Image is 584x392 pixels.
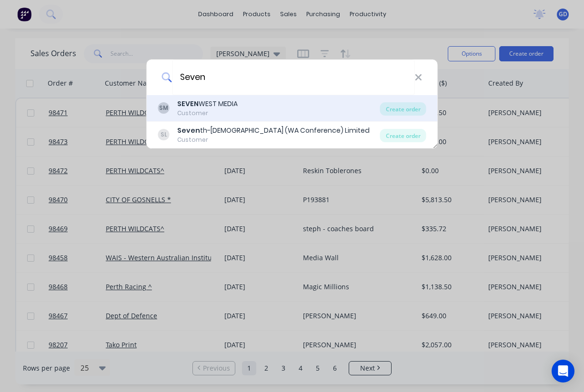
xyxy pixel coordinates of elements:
div: SM [158,102,170,114]
div: WEST MEDIA [177,99,238,109]
div: Open Intercom Messenger [552,360,574,382]
b: SEVEN [177,99,199,108]
div: Create order [380,129,426,142]
b: Seven [177,126,200,135]
div: SL [158,129,170,140]
div: th-[DEMOGRAPHIC_DATA] (WA Conference) Limited [177,126,370,136]
div: Create order [380,102,426,116]
input: Enter a customer name to create a new order... [172,59,414,95]
div: Customer [177,109,238,118]
div: Customer [177,136,370,144]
